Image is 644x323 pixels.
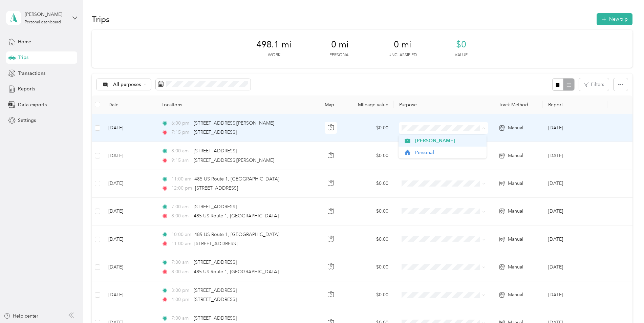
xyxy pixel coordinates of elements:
span: Manual [508,152,523,159]
td: Sep 2025 [543,170,607,198]
th: Purpose [394,95,493,114]
span: 485 US Route 1, [GEOGRAPHIC_DATA] [194,176,279,182]
span: [STREET_ADDRESS] [194,259,237,265]
span: Home [18,38,31,45]
td: Sep 2025 [543,142,607,170]
span: 485 US Route 1, [GEOGRAPHIC_DATA] [194,269,279,275]
span: Settings [18,117,36,124]
td: $0.00 [344,170,394,198]
span: 485 US Route 1, [GEOGRAPHIC_DATA] [194,213,279,219]
span: 7:00 am [171,259,191,266]
span: 9:15 am [171,157,191,164]
td: [DATE] [103,114,156,142]
span: 11:00 am [171,240,191,247]
td: [DATE] [103,281,156,309]
td: $0.00 [344,142,394,170]
span: [STREET_ADDRESS] [195,185,238,191]
iframe: Everlance-gr Chat Button Frame [606,285,644,323]
span: 3:00 pm [171,287,191,294]
span: 0 mi [331,39,349,50]
div: [PERSON_NAME] [25,11,67,18]
span: Transactions [18,70,45,77]
div: Personal dashboard [25,20,61,24]
span: 10:00 am [171,231,191,238]
span: Personal [415,149,482,156]
td: Aug 2025 [543,253,607,281]
td: [DATE] [103,170,156,198]
h1: Trips [92,16,110,23]
td: $0.00 [344,114,394,142]
span: [STREET_ADDRESS] [194,297,237,302]
span: 11:00 am [171,175,191,183]
span: [PERSON_NAME] [415,137,482,144]
p: Work [268,52,280,58]
span: 7:00 am [171,315,191,322]
td: $0.00 [344,198,394,225]
td: [DATE] [103,225,156,253]
span: [STREET_ADDRESS] [194,204,237,210]
th: Date [103,95,156,114]
span: Manual [508,263,523,271]
button: New trip [597,13,632,25]
span: 8:00 am [171,147,191,155]
th: Mileage value [344,95,394,114]
span: [STREET_ADDRESS] [194,148,237,154]
span: 12:00 pm [171,185,192,192]
span: [STREET_ADDRESS] [194,241,237,246]
td: $0.00 [344,281,394,309]
th: Report [543,95,607,114]
th: Map [319,95,344,114]
span: [STREET_ADDRESS] [194,315,237,321]
span: [STREET_ADDRESS][PERSON_NAME] [194,120,274,126]
span: All purposes [113,82,141,87]
td: Sep 2025 [543,114,607,142]
p: Personal [329,52,350,58]
td: Sep 2025 [543,198,607,225]
span: 8:00 am [171,268,191,276]
span: Manual [508,124,523,132]
td: Aug 2025 [543,225,607,253]
span: Reports [18,85,35,92]
th: Locations [156,95,319,114]
span: [STREET_ADDRESS] [194,129,237,135]
span: Manual [508,236,523,243]
td: [DATE] [103,198,156,225]
span: 8:00 am [171,212,191,220]
span: 498.1 mi [256,39,292,50]
span: 6:00 pm [171,120,191,127]
span: 485 US Route 1, [GEOGRAPHIC_DATA] [194,232,279,237]
span: Trips [18,54,28,61]
th: Track Method [493,95,543,114]
span: Data exports [18,101,47,108]
td: [DATE] [103,253,156,281]
td: $0.00 [344,225,394,253]
span: $0 [456,39,466,50]
span: 7:15 pm [171,129,191,136]
span: 0 mi [394,39,411,50]
span: Manual [508,208,523,215]
button: Filters [579,78,609,91]
td: [DATE] [103,142,156,170]
span: Manual [508,291,523,299]
td: $0.00 [344,253,394,281]
span: 7:00 am [171,203,191,211]
button: Help center [4,313,38,320]
p: Value [455,52,468,58]
span: 4:00 pm [171,296,191,303]
span: [STREET_ADDRESS][PERSON_NAME] [194,157,274,163]
span: Manual [508,180,523,187]
p: Unclassified [388,52,417,58]
td: Aug 2025 [543,281,607,309]
span: [STREET_ADDRESS] [194,287,237,293]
